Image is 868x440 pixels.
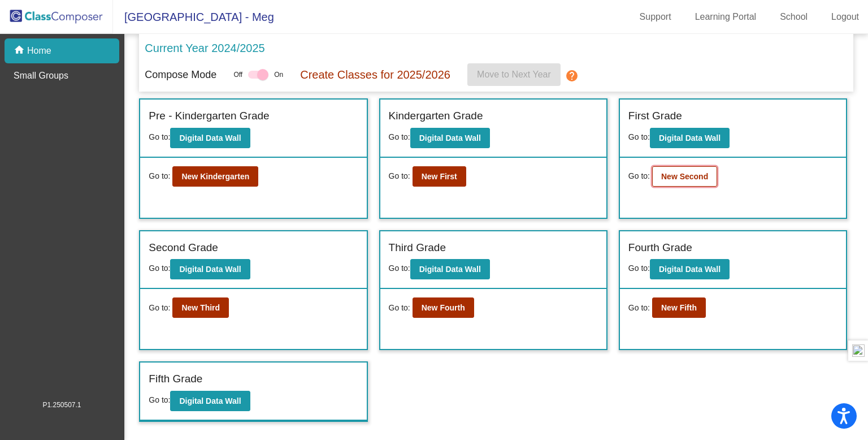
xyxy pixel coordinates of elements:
label: Kindergarten Grade [389,108,483,124]
button: New Third [172,297,229,318]
button: Digital Data Wall [650,128,730,148]
b: Digital Data Wall [419,133,481,143]
button: New Fourth [413,297,474,318]
span: Go to: [149,264,170,273]
label: Third Grade [389,240,446,256]
p: Current Year 2024/2025 [145,40,264,57]
p: Create Classes for 2025/2026 [300,66,450,83]
button: Digital Data Wall [170,128,250,148]
label: Pre - Kindergarten Grade [149,108,269,124]
span: Move to Next Year [477,70,551,79]
b: New Second [661,172,708,181]
mat-icon: help [565,69,579,83]
label: First Grade [628,108,682,124]
p: Small Groups [14,69,68,83]
a: Logout [822,8,868,26]
span: Go to: [628,170,650,182]
span: Go to: [149,395,170,404]
a: Support [631,8,680,26]
b: Digital Data Wall [179,265,241,274]
label: Second Grade [149,240,218,256]
b: New First [422,172,457,181]
button: New First [413,166,466,187]
button: New Second [652,166,717,187]
b: New Third [181,303,220,312]
mat-icon: home [14,44,27,58]
span: Go to: [628,264,650,273]
a: School [771,8,817,26]
b: Digital Data Wall [659,133,721,143]
button: Digital Data Wall [410,259,490,279]
b: Digital Data Wall [179,133,241,143]
a: Learning Portal [686,8,766,26]
p: Compose Mode [145,67,216,83]
button: Digital Data Wall [410,128,490,148]
span: Go to: [149,132,170,141]
b: New Fourth [422,303,465,312]
span: Go to: [389,132,410,141]
b: New Kindergarten [181,172,249,181]
span: Go to: [389,170,410,182]
button: Digital Data Wall [170,259,250,279]
button: Move to Next Year [467,63,561,86]
span: Go to: [628,302,650,314]
span: Go to: [628,132,650,141]
button: Digital Data Wall [170,391,250,411]
label: Fifth Grade [149,371,202,387]
button: New Fifth [652,297,706,318]
span: On [274,70,283,80]
b: Digital Data Wall [659,265,721,274]
span: [GEOGRAPHIC_DATA] - Meg [113,8,274,26]
b: Digital Data Wall [179,396,241,406]
p: Home [27,44,51,58]
span: Go to: [149,170,170,182]
span: Off [233,70,242,80]
label: Fourth Grade [628,240,692,256]
span: Go to: [389,264,410,273]
span: Go to: [149,302,170,314]
b: Digital Data Wall [419,265,481,274]
button: New Kindergarten [172,166,258,187]
span: Go to: [389,302,410,314]
b: New Fifth [661,303,697,312]
button: Digital Data Wall [650,259,730,279]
